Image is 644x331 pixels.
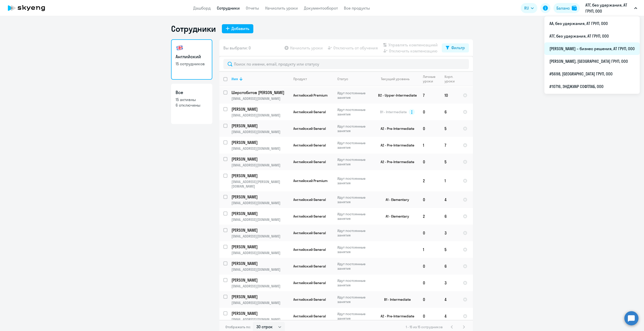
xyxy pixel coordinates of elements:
[440,291,459,308] td: 4
[419,120,440,137] td: 0
[445,74,455,83] div: Корп. уроки
[293,77,333,81] div: Продукт
[440,170,459,191] td: 1
[231,140,288,145] p: [PERSON_NAME]
[222,24,253,33] button: Добавить
[572,6,577,11] img: balance
[231,211,289,216] a: [PERSON_NAME]
[381,77,410,81] div: Текущий уровень
[293,93,328,98] span: Английский Premium
[293,77,307,81] div: Продукт
[231,194,288,200] p: [PERSON_NAME]
[337,141,372,150] p: Идут постоянные занятия
[544,16,640,94] ul: RU
[231,244,288,250] p: [PERSON_NAME]
[231,261,288,266] p: [PERSON_NAME]
[440,241,459,258] td: 5
[440,208,459,225] td: 6
[231,173,289,178] a: [PERSON_NAME]
[293,231,326,235] span: Английский General
[406,325,443,329] span: 1 - 15 из 15 сотрудников
[337,124,372,133] p: Идут постоянные занятия
[524,5,529,11] span: RU
[217,6,240,11] a: Сотрудники
[419,154,440,170] td: 0
[231,123,289,129] a: [PERSON_NAME]
[419,208,440,225] td: 2
[293,143,326,147] span: Английский General
[419,258,440,275] td: 0
[419,104,440,120] td: 0
[193,6,211,11] a: Дашборд
[337,262,372,271] p: Идут постоянные занятия
[223,59,469,69] input: Поиск по имени, email, продукту или статусу
[176,97,208,102] p: 15 активны
[231,294,288,299] p: [PERSON_NAME]
[231,217,289,222] p: [EMAIL_ADDRESS][DOMAIN_NAME]
[419,170,440,191] td: 2
[337,278,372,287] p: Идут постоянные занятия
[176,61,208,67] p: 15 сотрудников
[440,275,459,291] td: 3
[225,325,251,329] span: Отображать по:
[521,3,537,13] button: RU
[176,53,208,60] h3: Английский
[231,194,289,200] a: [PERSON_NAME]
[265,6,298,11] a: Начислить уроки
[440,87,459,104] td: 10
[372,154,419,170] td: A2 - Pre-Intermediate
[176,89,208,96] h3: Все
[440,258,459,275] td: 6
[231,156,289,162] a: [PERSON_NAME]
[419,191,440,208] td: 0
[344,6,370,11] a: Все продукты
[440,137,459,154] td: 7
[553,3,580,13] a: Балансbalance
[337,228,372,237] p: Идут постоянные занятия
[231,113,289,117] p: [EMAIL_ADDRESS][DOMAIN_NAME]
[440,104,459,120] td: 6
[337,77,372,81] div: Статус
[231,25,249,32] div: Добавить
[337,107,372,116] p: Идут постоянные занятия
[419,308,440,324] td: 0
[231,123,288,129] p: [PERSON_NAME]
[440,120,459,137] td: 5
[231,251,289,255] p: [EMAIL_ADDRESS][DOMAIN_NAME]
[231,267,289,272] p: [EMAIL_ADDRESS][DOMAIN_NAME]
[293,247,326,252] span: Английский General
[337,195,372,204] p: Идут постоянные занятия
[419,87,440,104] td: 7
[231,284,289,288] p: [EMAIL_ADDRESS][DOMAIN_NAME]
[231,277,288,283] p: [PERSON_NAME]
[442,43,469,52] button: Фильтр
[293,314,326,318] span: Английский General
[293,281,326,285] span: Английский General
[372,308,419,324] td: A2 - Pre-Intermediate
[231,244,289,250] a: [PERSON_NAME]
[419,275,440,291] td: 0
[231,179,289,189] p: [EMAIL_ADDRESS][PERSON_NAME][DOMAIN_NAME]
[293,160,326,164] span: Английский General
[231,311,289,316] a: [PERSON_NAME]
[293,214,326,219] span: Английский General
[583,2,640,14] button: АТГ, без удержания, АТ ГРУП, ООО
[372,120,419,137] td: A2 - Pre-Intermediate
[231,311,288,316] p: [PERSON_NAME]
[231,294,289,299] a: [PERSON_NAME]
[231,77,238,81] div: Имя
[440,225,459,241] td: 3
[231,163,289,167] p: [EMAIL_ADDRESS][DOMAIN_NAME]
[337,77,348,81] div: Статус
[231,130,289,134] p: [EMAIL_ADDRESS][DOMAIN_NAME]
[380,110,407,114] span: B1 - Intermediate
[231,140,289,145] a: [PERSON_NAME]
[231,156,288,162] p: [PERSON_NAME]
[231,146,289,151] p: [EMAIL_ADDRESS][DOMAIN_NAME]
[304,6,338,11] a: Документооборот
[585,2,632,14] p: АТГ, без удержания, АТ ГРУП, ООО
[440,308,459,324] td: 4
[337,212,372,221] p: Идут постоянные занятия
[293,264,326,268] span: Английский General
[171,24,216,34] h1: Сотрудники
